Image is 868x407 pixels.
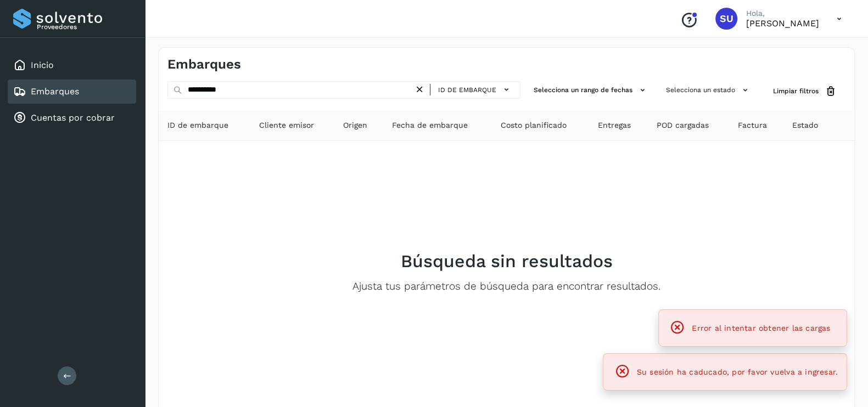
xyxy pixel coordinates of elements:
span: ID de embarque [438,85,496,95]
button: Selecciona un estado [662,81,755,99]
p: Sayra Ugalde [746,18,819,29]
span: Costo planificado [501,120,567,131]
h4: Embarques [167,56,241,72]
span: ID de embarque [167,120,228,131]
p: Ajusta tus parámetros de búsqueda para encontrar resultados. [352,280,660,293]
span: Entregas [598,120,631,131]
p: Proveedores [37,23,132,31]
div: Inicio [8,53,136,77]
span: Limpiar filtros [773,86,819,96]
span: POD cargadas [657,120,709,131]
div: Embarques [8,80,136,104]
a: Cuentas por cobrar [31,112,115,123]
button: Limpiar filtros [764,81,845,101]
p: Hola, [746,9,819,18]
h2: Búsqueda sin resultados [401,251,613,272]
span: Origen [343,120,367,131]
span: Error al intentar obtener las cargas [692,324,830,332]
span: Factura [738,120,767,131]
span: Su sesión ha caducado, por favor vuelva a ingresar. [637,368,838,376]
a: Embarques [31,86,79,97]
span: Estado [792,120,818,131]
span: Fecha de embarque [392,120,468,131]
span: Cliente emisor [259,120,314,131]
a: Inicio [31,60,54,70]
button: ID de embarque [435,82,516,98]
div: Cuentas por cobrar [8,106,136,130]
button: Selecciona un rango de fechas [529,81,653,99]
